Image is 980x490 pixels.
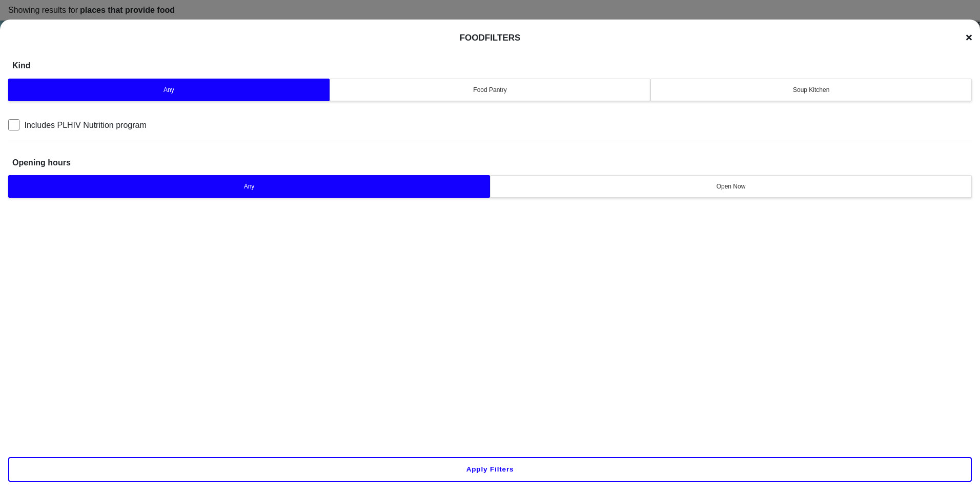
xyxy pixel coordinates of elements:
[15,182,483,191] div: Any
[330,79,651,101] button: Food Pantry
[460,33,521,43] h1: Food Filters
[12,44,31,76] h1: Kind
[650,79,972,101] button: Soup Kitchen
[336,85,644,95] div: Food Pantry
[15,85,323,95] div: Any
[8,79,330,101] button: Any
[8,175,490,198] button: Any
[12,141,71,173] h1: Opening hours
[490,175,972,198] button: Open Now
[497,182,965,191] div: Open Now
[24,120,146,129] span: Includes PLHIV Nutrition program
[8,119,19,130] input: Includes PLHIV Nutrition program
[8,457,972,482] button: Apply filters
[657,85,965,95] div: Soup Kitchen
